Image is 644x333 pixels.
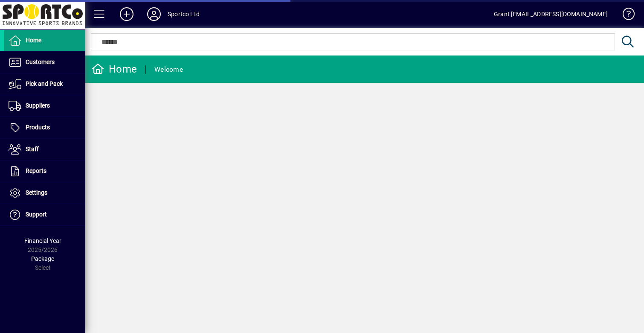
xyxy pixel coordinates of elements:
span: Package [31,255,54,262]
a: Products [4,117,85,138]
a: Support [4,204,85,225]
a: Suppliers [4,95,85,117]
a: Pick and Pack [4,73,85,95]
a: Customers [4,52,85,73]
span: Financial Year [24,237,61,244]
a: Staff [4,139,85,160]
button: Profile [140,6,168,22]
span: Support [26,211,47,218]
span: Products [26,124,50,131]
div: Welcome [154,63,183,76]
div: Grant [EMAIL_ADDRESS][DOMAIN_NAME] [494,7,608,21]
a: Knowledge Base [616,2,633,29]
a: Reports [4,161,85,182]
span: Home [26,37,41,44]
button: Add [113,6,140,22]
span: Staff [26,146,39,152]
span: Settings [26,189,47,196]
span: Reports [26,167,46,174]
a: Settings [4,182,85,204]
div: Home [92,62,137,76]
span: Suppliers [26,102,50,109]
span: Customers [26,58,55,65]
span: Pick and Pack [26,80,63,87]
div: Sportco Ltd [168,7,200,21]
